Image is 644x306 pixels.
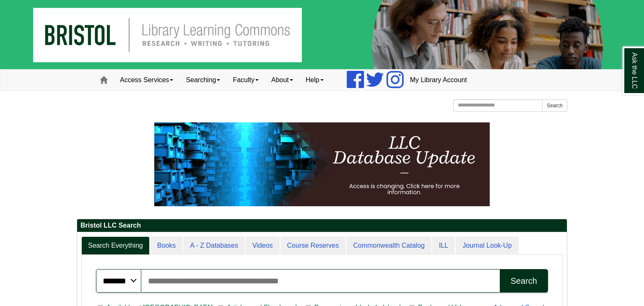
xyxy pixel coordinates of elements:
[542,99,567,112] button: Search
[179,70,226,91] a: Searching
[346,236,431,255] a: Commonwealth Catalog
[114,70,179,91] a: Access Services
[511,276,537,286] div: Search
[404,70,473,91] a: My Library Account
[265,70,299,91] a: About
[280,236,346,255] a: Course Reserves
[246,236,280,255] a: Videos
[432,236,455,255] a: ILL
[299,70,330,91] a: Help
[456,236,518,255] a: Journal Look-Up
[226,70,265,91] a: Faculty
[183,236,245,255] a: A - Z Databases
[81,236,150,255] a: Search Everything
[500,269,548,293] button: Search
[151,236,182,255] a: Books
[77,219,567,232] h2: Bristol LLC Search
[154,122,490,206] img: HTML tutorial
